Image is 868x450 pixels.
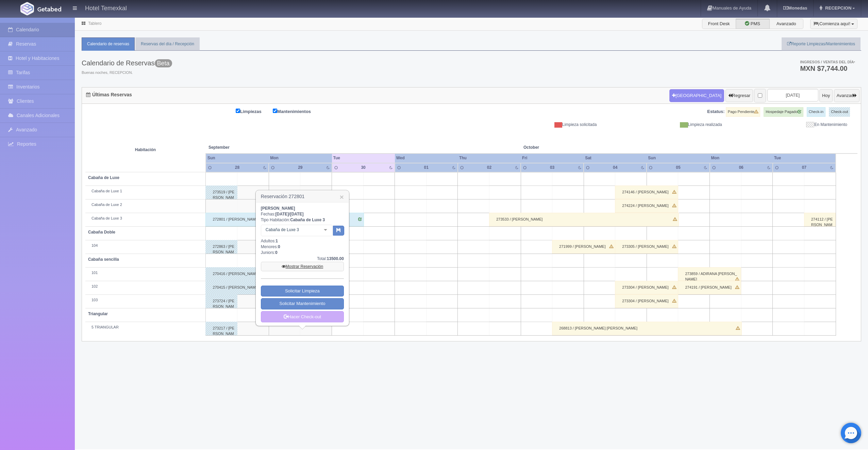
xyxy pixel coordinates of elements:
th: Mon [269,154,332,163]
div: 272863 / [PERSON_NAME] [205,240,237,254]
div: 04 [605,165,625,171]
button: Avanzar [834,89,859,102]
button: Hoy [819,89,833,102]
div: 273217 / [PERSON_NAME] [205,322,237,335]
span: October [523,145,644,150]
a: Hacer Check-out [261,311,344,323]
input: Limpiezas [236,109,240,113]
div: Limpieza solicitada [477,122,602,128]
div: 05 [668,165,688,171]
div: 29 [290,165,310,171]
b: 0 [275,250,278,255]
label: Check-out [829,107,850,117]
h3: Reservación 272801 [256,191,349,203]
div: Cabaña de Luxe 3 [88,216,203,221]
input: Mantenimientos [273,109,277,113]
th: Thu [458,154,521,163]
img: Getabed [37,6,61,12]
h3: MXN $7,744.00 [800,65,855,72]
div: 01 [416,165,436,171]
b: Cabaña sencilla [88,257,119,262]
div: 274191 / [PERSON_NAME] [678,281,741,294]
th: Tue [773,154,836,163]
th: Sun [206,154,269,163]
div: 273304 / [PERSON_NAME] [615,281,678,294]
div: 272801 / [PERSON_NAME] [205,213,364,226]
a: × [340,193,344,200]
div: 02 [479,165,499,171]
div: 274146 / [PERSON_NAME] [615,186,678,199]
strong: Habitación [135,147,156,152]
b: 1 [276,239,278,243]
div: 273304 / [PERSON_NAME] [615,294,678,308]
div: Cabaña de Luxe 2 [88,202,203,208]
div: 274112 / [PERSON_NAME] [804,213,836,226]
span: Beta [155,59,172,67]
b: / [276,212,304,216]
th: Tue [332,154,395,163]
button: ¡Comienza aquí! [810,19,857,29]
div: 273519 / [PERSON_NAME] [205,186,237,199]
th: Wed [395,154,458,163]
th: Fri [521,154,584,163]
div: 270415 / [PERSON_NAME] [205,281,301,294]
span: Buenas noches, RECEPCION. [82,70,172,76]
th: Sun [647,154,710,163]
b: Cabaña de Luxe 3 [290,218,325,222]
div: Fechas: Tipo Habitación: Adultos: Menores: Juniors: [261,206,344,323]
th: Sat [584,154,647,163]
label: Pago Pendiente [726,107,760,117]
b: 13500.00 [327,256,344,261]
div: 273533 / [PERSON_NAME] [489,213,679,226]
span: Cabaña de Luxe 3 [264,226,319,233]
button: [GEOGRAPHIC_DATA] [669,89,724,102]
span: September [208,145,329,150]
b: Cabaña de Luxe [88,175,119,180]
div: 5 TRIANGULAR [88,325,203,330]
h3: Calendario de Reservas [82,59,172,67]
div: 103 [88,298,203,303]
th: Mon [710,154,773,163]
label: Mantenimientos [273,107,321,115]
div: 270416 / [PERSON_NAME] [205,267,301,281]
span: [DATE] [276,212,289,216]
a: Tablero [88,21,101,26]
label: Hospedaje Pagado [764,107,803,117]
div: 273305 / [PERSON_NAME] [615,240,678,254]
label: Front Desk [702,19,736,29]
div: Limpieza realizada [602,122,727,128]
img: Getabed [20,2,34,15]
div: 273724 / [PERSON_NAME] DE LA [PERSON_NAME] [205,294,237,308]
a: Mostrar Reservación [261,262,344,271]
label: Avanzado [769,19,803,29]
div: 06 [731,165,751,171]
div: 268813 / [PERSON_NAME] [PERSON_NAME] [552,322,742,335]
div: En Mantenimiento [727,122,852,128]
div: Total: [261,256,344,262]
span: [DATE] [290,212,304,216]
div: 274224 / [PERSON_NAME] [615,199,678,213]
b: Cabaña Doble [88,230,115,235]
label: PMS [736,19,770,29]
div: 271999 / [PERSON_NAME] [552,240,615,254]
b: [PERSON_NAME] [261,206,295,211]
span: RECEPCION [823,5,851,11]
b: Monedas [783,5,807,11]
h4: Últimas Reservas [86,92,132,97]
h4: Hotel Temexkal [85,3,127,12]
a: Solicitar Limpieza [261,286,344,297]
label: Estatus: [707,109,724,115]
div: 28 [227,165,247,171]
a: Reservas del día / Recepción [135,37,200,51]
div: 30 [353,165,373,171]
div: 273859 / ADIRANA [PERSON_NAME] [678,267,741,281]
div: 03 [542,165,562,171]
div: 07 [794,165,814,171]
a: Calendario de reservas [82,37,135,51]
button: Regresar [725,89,753,102]
b: Triangular [88,311,108,316]
div: 102 [88,284,203,289]
div: Cabaña de Luxe 1 [88,189,203,194]
div: 101 [88,270,203,276]
span: Ingresos / Ventas del día [800,60,855,64]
